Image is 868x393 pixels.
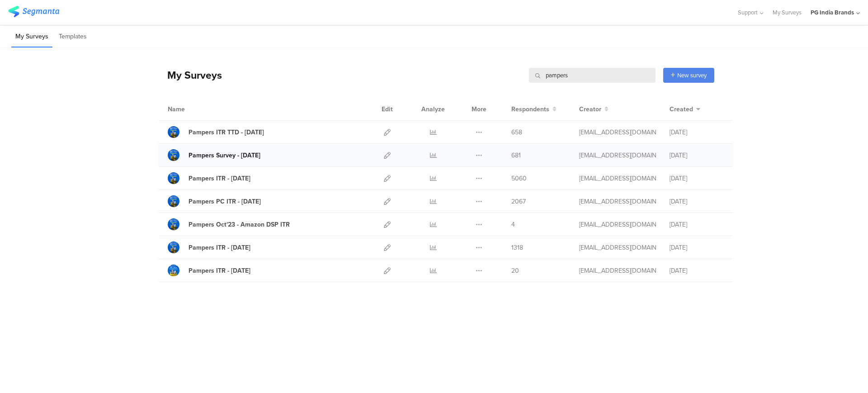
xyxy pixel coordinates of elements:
[420,98,447,120] div: Analyze
[579,243,656,252] div: suri.r@pg.com
[168,149,260,161] a: Pampers Survey - [DATE]
[529,68,656,83] input: Survey Name, Creator...
[511,220,515,229] span: 4
[8,6,59,17] img: segmanta logo
[168,265,250,276] a: Pampers ITR - [DATE]
[670,266,724,275] div: [DATE]
[168,195,261,207] a: Pampers PC ITR - [DATE]
[677,71,707,80] span: New survey
[189,151,260,160] div: Pampers Survey - Jul'25
[189,266,250,275] div: Pampers ITR - May'23
[670,151,724,160] div: [DATE]
[670,104,700,114] button: Created
[511,243,523,252] span: 1318
[168,126,264,138] a: Pampers ITR TTD - [DATE]
[11,26,52,47] li: My Surveys
[579,197,656,206] div: gupta.a.49@pg.com
[189,220,290,229] div: Pampers Oct'23 - Amazon DSP ITR
[579,266,656,275] div: suri.r@pg.com
[168,104,222,114] div: Name
[469,98,489,120] div: More
[670,243,724,252] div: [DATE]
[168,172,250,184] a: Pampers ITR - [DATE]
[670,128,724,137] div: [DATE]
[377,98,397,120] div: Edit
[579,128,656,137] div: kar.s.1@pg.com
[579,220,656,229] div: gupta.a.49@pg.com
[511,128,522,137] span: 658
[189,197,261,206] div: Pampers PC ITR - Feb 2024
[670,220,724,229] div: [DATE]
[189,174,250,183] div: Pampers ITR - Jul'24
[579,174,656,183] div: suri.r@pg.com
[511,104,549,114] span: Respondents
[511,151,521,160] span: 681
[189,243,250,252] div: Pampers ITR - Jun'23
[55,26,91,47] li: Templates
[670,104,693,114] span: Created
[511,104,557,114] button: Respondents
[579,104,609,114] button: Creator
[738,8,758,17] span: Support
[579,151,656,160] div: gupta.a.49@pg.com
[168,241,250,253] a: Pampers ITR - [DATE]
[168,218,290,230] a: Pampers Oct'23 - Amazon DSP ITR
[579,104,601,114] span: Creator
[511,266,519,275] span: 20
[670,174,724,183] div: [DATE]
[511,197,526,206] span: 2067
[158,67,222,83] div: My Surveys
[511,174,527,183] span: 5060
[811,8,854,17] div: PG India Brands
[670,197,724,206] div: [DATE]
[189,128,264,137] div: Pampers ITR TTD - Aug'25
